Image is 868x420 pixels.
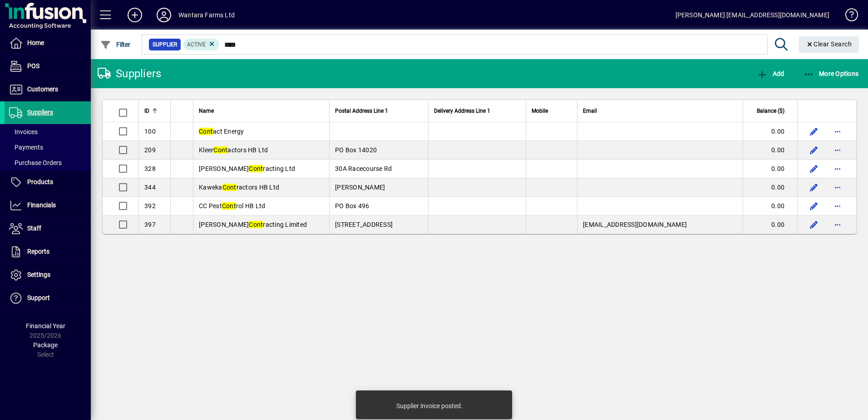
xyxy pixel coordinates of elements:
button: Add [120,7,149,23]
em: Cont [249,165,263,172]
span: [PERSON_NAME] racting Limited [199,221,307,228]
button: Edit [807,217,821,232]
em: Cont [222,184,237,191]
a: Customers [5,78,91,101]
span: 397 [144,221,156,228]
span: Kaweka ractors HB Ltd [199,184,279,191]
span: [STREET_ADDRESS] [335,221,393,228]
span: POS [27,62,39,70]
span: Reports [27,248,49,255]
button: More options [830,199,845,213]
a: Home [5,32,91,55]
button: More options [830,217,845,232]
span: ID [144,106,149,116]
button: Add [755,65,786,82]
div: Email [583,106,737,116]
span: act Energy [199,128,244,135]
button: Edit [807,199,821,213]
span: [PERSON_NAME] racting Ltd [199,165,295,172]
span: CC Pest rol HB Ltd [199,202,265,210]
div: Balance ($) [749,106,793,116]
div: Suppliers [98,66,161,81]
td: 0.00 [743,178,797,197]
span: Invoices [9,128,38,135]
button: Edit [807,161,821,176]
em: Cont [213,146,227,154]
div: Supplier invoice posted. [396,401,463,410]
span: 30A Racecourse Rd [335,165,392,172]
span: Purchase Orders [9,159,62,166]
button: Edit [807,124,821,139]
button: More options [830,180,845,195]
span: 328 [144,165,156,172]
button: Filter [98,36,133,53]
button: Clear [799,36,859,53]
em: Cont [222,202,236,210]
div: [PERSON_NAME] [EMAIL_ADDRESS][DOMAIN_NAME] [676,8,829,22]
span: Email [583,106,597,116]
div: Mobile [532,106,572,116]
span: More Options [804,70,859,77]
em: Cont [199,128,213,135]
td: 0.00 [743,197,797,215]
span: Delivery Address Line 1 [434,106,490,116]
button: More Options [801,65,861,82]
a: Invoices [5,124,91,140]
mat-chip: Activation Status: Active [183,39,220,50]
span: Staff [27,225,41,232]
span: [PERSON_NAME] [335,184,385,191]
button: More options [830,124,845,139]
span: Name [199,106,214,116]
div: ID [144,106,165,116]
a: Knowledge Base [838,2,857,31]
span: Filter [100,41,131,48]
a: Settings [5,264,91,286]
span: Support [27,294,50,301]
span: 344 [144,184,156,191]
span: 392 [144,202,156,210]
span: Balance ($) [757,106,784,116]
span: Supplier [153,40,177,49]
span: [EMAIL_ADDRESS][DOMAIN_NAME] [583,221,687,228]
span: Kleer actors HB Ltd [199,146,268,154]
button: Edit [807,180,821,195]
td: 0.00 [743,141,797,160]
span: Add [757,70,784,77]
a: Reports [5,240,91,263]
a: Staff [5,217,91,240]
span: 209 [144,146,156,154]
button: More options [830,143,845,157]
span: Settings [27,271,50,278]
span: Financials [27,201,56,209]
span: Clear Search [806,40,852,48]
td: 0.00 [743,122,797,141]
span: Customers [27,85,58,93]
a: Products [5,171,91,194]
span: Package [33,341,58,349]
span: Postal Address Line 1 [335,106,388,116]
span: Mobile [532,106,548,116]
span: PO Box 496 [335,202,370,210]
span: Suppliers [27,109,53,116]
span: Financial Year [26,322,65,330]
a: Support [5,287,91,310]
a: Payments [5,140,91,155]
span: 100 [144,128,156,135]
div: Wantara Farms Ltd [178,8,235,22]
em: Cont [249,221,263,228]
td: 0.00 [743,160,797,178]
div: Name [199,106,324,116]
a: Purchase Orders [5,155,91,170]
span: Active [187,41,206,48]
td: 0.00 [743,215,797,234]
button: More options [830,161,845,176]
span: Home [27,39,44,46]
span: PO Box 14020 [335,146,377,154]
span: Payments [9,144,43,151]
a: POS [5,55,91,78]
button: Edit [807,143,821,157]
a: Financials [5,194,91,217]
button: Profile [149,7,178,23]
span: Products [27,178,53,185]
